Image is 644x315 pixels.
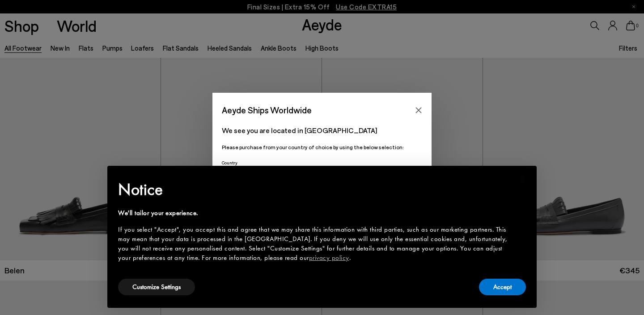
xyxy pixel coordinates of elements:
div: We'll tailor your experience. [118,208,512,218]
span: Aeyde Ships Worldwide [222,102,312,118]
h2: Notice [118,178,512,201]
p: Please purchase from your country of choice by using the below selection: [222,143,422,151]
div: If you select "Accept", you accept this and agree that we may share this information with third p... [118,225,512,263]
button: Accept [479,279,526,295]
span: × [520,172,525,186]
p: We see you are located in [GEOGRAPHIC_DATA] [222,125,422,136]
button: Customize Settings [118,279,195,295]
a: privacy policy [309,253,349,262]
button: Close [412,104,425,117]
button: Close this notice [512,168,533,190]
